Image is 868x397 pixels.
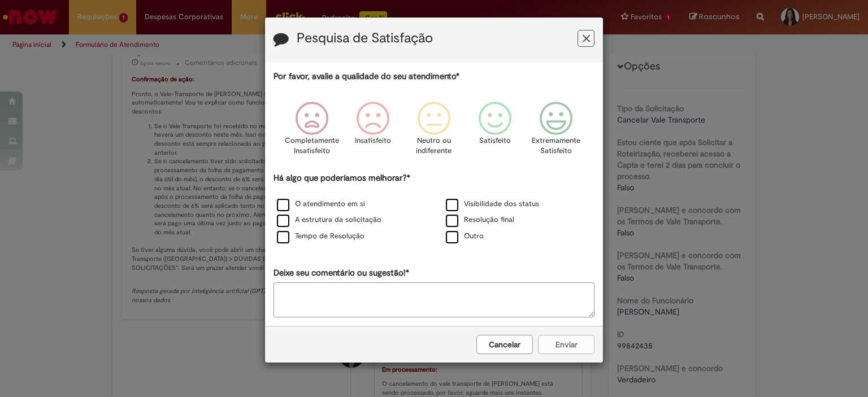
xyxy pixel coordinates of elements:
[446,231,484,242] label: Outro
[277,215,381,225] label: A estrutura da solicitação
[277,231,364,242] label: Tempo de Resolução
[476,335,533,354] button: Cancelar
[446,199,539,210] label: Visibilidade dos status
[344,93,402,171] div: Insatisfeito
[466,93,524,171] div: Satisfeito
[479,136,511,146] p: Satisfeito
[274,172,594,245] div: Há algo que poderíamos melhorar?*
[285,136,339,156] p: Completamente Insatisfeito
[274,71,459,82] label: Por favor, avalie a qualidade do seu atendimento*
[405,93,463,171] div: Neutro ou indiferente
[355,136,391,146] p: Insatisfeito
[527,93,585,171] div: Extremamente Satisfeito
[274,267,409,279] label: Deixe seu comentário ou sugestão!*
[414,136,454,156] p: Neutro ou indiferente
[446,215,514,225] label: Resolução final
[297,31,433,46] label: Pesquisa de Satisfação
[283,93,340,171] div: Completamente Insatisfeito
[277,199,365,210] label: O atendimento em si
[532,136,580,156] p: Extremamente Satisfeito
